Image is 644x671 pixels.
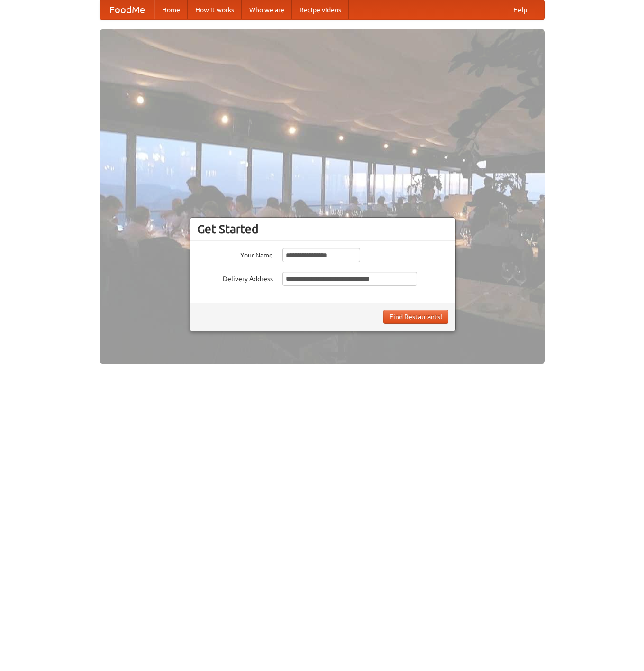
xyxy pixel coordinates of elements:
button: Find Restaurants! [383,310,448,324]
a: FoodMe [100,0,154,19]
a: Home [154,0,188,19]
label: Delivery Address [197,272,273,284]
a: How it works [188,0,242,19]
a: Help [506,0,535,19]
a: Who we are [242,0,292,19]
label: Your Name [197,248,273,260]
h3: Get Started [197,222,448,236]
a: Recipe videos [292,0,349,19]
